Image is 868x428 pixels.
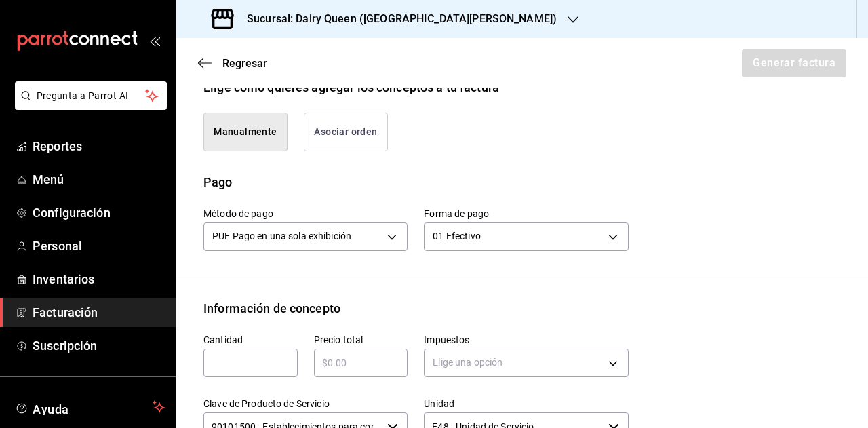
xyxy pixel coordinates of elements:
label: Forma de pago [424,208,628,218]
button: Regresar [198,57,267,70]
span: Regresar [222,57,267,70]
input: $0.00 [314,355,408,371]
span: Reportes [33,137,165,155]
button: Pregunta a Parrot AI [15,81,167,110]
label: Método de pago [203,208,408,218]
div: Elige una opción [424,349,628,377]
label: Impuestos [424,334,628,344]
div: Pago [203,173,233,191]
h3: Sucursal: Dairy Queen ([GEOGRAPHIC_DATA][PERSON_NAME]) [236,11,557,27]
span: Inventarios [33,270,165,288]
span: Ayuda [33,399,147,415]
label: Precio total [314,334,408,344]
span: PUE Pago en una sola exhibición [212,229,351,243]
span: 01 Efectivo [433,229,480,243]
button: open_drawer_menu [149,35,160,46]
button: Asociar orden [304,113,388,151]
label: Clave de Producto de Servicio [203,398,408,408]
a: Pregunta a Parrot AI [9,98,167,113]
label: Unidad [424,398,628,408]
span: Personal [33,237,165,255]
span: Pregunta a Parrot AI [37,89,146,103]
span: Configuración [33,203,165,222]
button: Manualmente [203,113,288,151]
span: Facturación [33,303,165,322]
label: Cantidad [203,334,298,344]
span: Menú [33,170,165,189]
div: Información de concepto [203,299,340,317]
span: Suscripción [33,336,165,355]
